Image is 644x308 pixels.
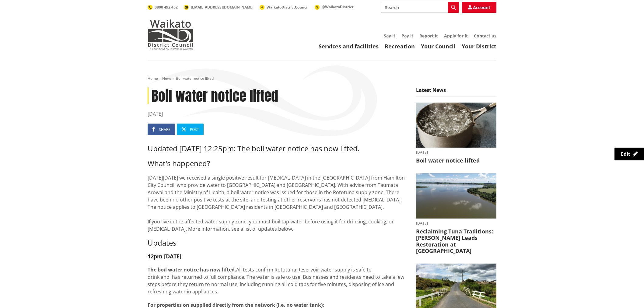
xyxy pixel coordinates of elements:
time: [DATE] [416,222,496,225]
p: [DATE][DATE] we received a single positive result for [MEDICAL_DATA] in the [GEOGRAPHIC_DATA] fro... [148,174,407,233]
span: Edit [621,151,630,157]
time: [DATE] [416,151,496,154]
a: Pay it [401,33,413,39]
a: boil water notice gordonton puketaha [DATE] Boil water notice lifted [416,103,496,164]
span: 0800 492 452 [155,5,178,10]
a: Your District [462,43,496,50]
img: Waikato District Council - Te Kaunihera aa Takiwaa o Waikato [148,19,193,50]
span: [EMAIL_ADDRESS][DOMAIN_NAME] [191,5,254,10]
h3: Reclaiming Tuna Traditions: [PERSON_NAME] Leads Restoration at [GEOGRAPHIC_DATA] [416,228,496,254]
input: Search input [381,2,459,13]
a: Contact us [474,33,496,39]
time: [DATE] [148,110,407,117]
h3: Updates [148,239,407,247]
h5: Latest News [416,87,496,96]
h1: Boil water notice lifted [148,87,407,104]
a: Apply for it [444,33,468,39]
a: Edit [614,148,644,160]
a: @WaikatoDistrict [315,4,353,9]
span: Share [159,127,170,132]
img: boil water notice [416,103,496,148]
a: WaikatoDistrictCouncil [260,5,309,10]
span: Boil water notice lifted [176,76,214,81]
img: Waahi Lake [416,173,496,219]
a: Say it [384,33,395,39]
h3: Boil water notice lifted [416,157,496,164]
a: Your Council [421,43,456,50]
a: 0800 492 452 [148,5,178,10]
a: [EMAIL_ADDRESS][DOMAIN_NAME] [184,5,254,10]
a: Report it [419,33,438,39]
strong: 12pm [DATE] [148,253,181,260]
span: @WaikatoDistrict [322,4,353,9]
nav: breadcrumb [148,76,496,81]
a: Account [462,2,496,13]
span: WaikatoDistrictCouncil [267,5,309,10]
p: All tests confirm Rototuna Reservoir water supply is safe to drink and has returned to full compl... [148,266,407,295]
a: Services and facilities [319,43,379,50]
h3: Updated [DATE] 12:25pm: The boil water notice has now lifted. [148,144,407,153]
a: Recreation [385,43,415,50]
a: Post [177,124,204,135]
span: Post [190,127,199,132]
strong: The boil water notice has now lifted. [148,266,236,273]
h3: What's happened? [148,159,407,168]
a: News [162,76,172,81]
a: Home [148,76,158,81]
a: [DATE] Reclaiming Tuna Traditions: [PERSON_NAME] Leads Restoration at [GEOGRAPHIC_DATA] [416,173,496,254]
a: Share [148,124,175,135]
